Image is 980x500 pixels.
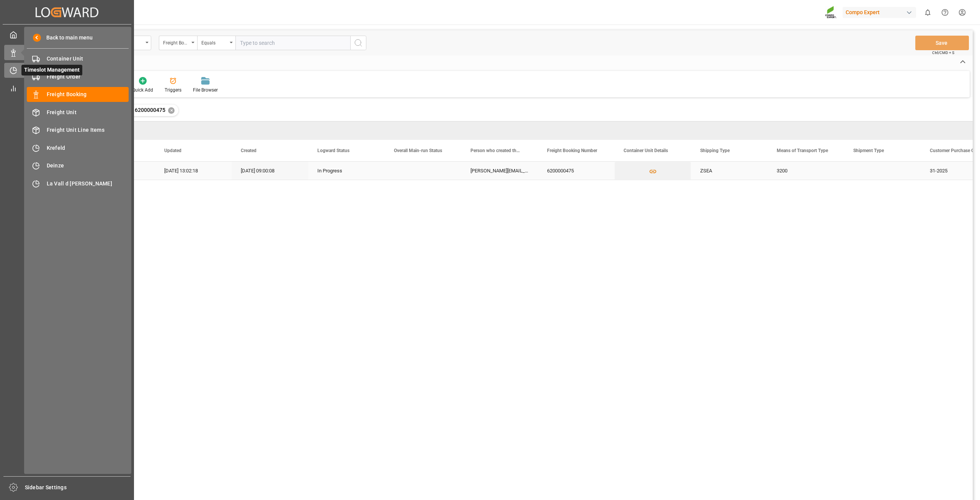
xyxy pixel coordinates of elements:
div: Compo Expert [843,7,916,18]
div: [PERSON_NAME][EMAIL_ADDRESS][DOMAIN_NAME] [461,162,538,180]
img: Screenshot%202023-09-29%20at%2010.02.21.png_1712312052.png [825,6,837,19]
a: My Reports [4,80,130,95]
div: ZSEA [691,162,768,180]
span: Shipping Type [700,148,730,153]
span: Sidebar Settings [25,484,131,492]
span: Deinze [47,162,129,170]
div: [DATE] 09:00:08 [232,162,308,180]
div: ✕ [168,107,175,114]
a: Freight Booking [27,87,129,102]
span: La Vall d [PERSON_NAME] [47,180,129,188]
span: Shipment Type [853,148,884,153]
div: Freight Booking Number [163,38,189,46]
span: 6200000475 [135,107,165,113]
div: 3200 [768,162,844,180]
a: Krefeld [27,140,129,155]
a: Timeslot ManagementTimeslot Management [4,63,130,78]
span: Person who created the Object Mail Address [470,148,522,153]
span: Krefeld [47,144,129,152]
span: Container Unit Details [624,148,668,153]
button: show 0 new notifications [919,4,936,21]
span: Overall Main-run Status [394,148,442,153]
div: In Progress [317,162,376,180]
span: Back to main menu [41,34,93,42]
button: search button [350,36,366,50]
span: Freight Order [47,73,129,81]
a: Freight Unit Line Items [27,123,129,138]
span: Freight Unit Line Items [47,126,129,134]
span: Logward Status [317,148,350,153]
button: Compo Expert [843,5,919,20]
div: [DATE] 13:02:18 [155,162,232,180]
span: Freight Booking Number [547,148,597,153]
span: Created [241,148,256,153]
div: File Browser [193,87,218,93]
input: Type to search [235,36,350,50]
span: Container Unit [47,55,129,63]
span: Ctrl/CMD + S [932,50,954,56]
div: Triggers [165,87,181,93]
button: open menu [159,36,197,50]
span: Means of Transport Type [777,148,828,153]
a: My Cockpit [4,27,130,42]
span: Freight Unit [47,108,129,116]
span: Freight Booking [47,90,129,98]
a: La Vall d [PERSON_NAME] [27,176,129,191]
button: open menu [197,36,235,50]
div: Equals [201,38,227,46]
a: Deinze [27,158,129,173]
button: Help Center [936,4,954,21]
span: Timeslot Management [21,65,82,75]
span: Updated [164,148,181,153]
a: Freight Order [27,69,129,84]
div: 6200000475 [538,162,614,180]
a: Container Unit [27,51,129,66]
a: Freight Unit [27,105,129,120]
button: Save [915,36,969,50]
div: Quick Add [132,87,153,93]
